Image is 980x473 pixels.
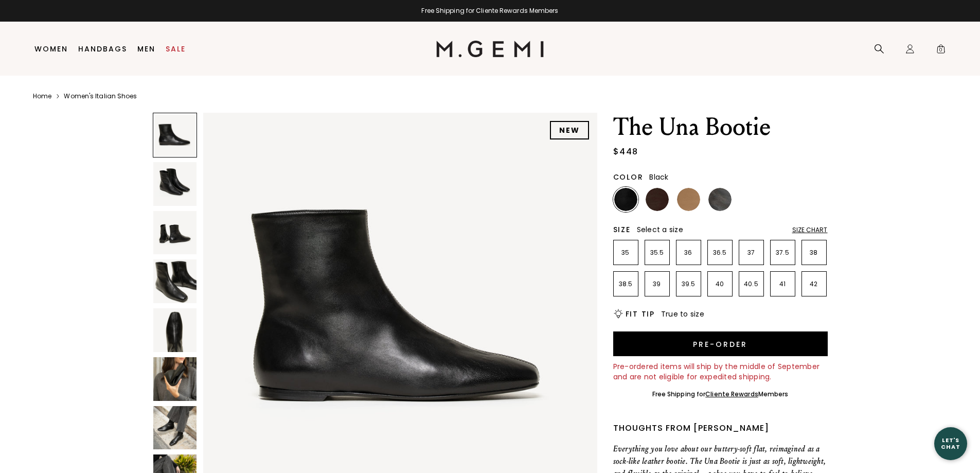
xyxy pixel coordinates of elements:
[637,224,683,235] span: Select a size
[34,45,68,53] a: Women
[708,280,732,288] p: 40
[792,226,828,234] div: Size Chart
[936,46,946,56] span: 0
[436,41,544,57] img: M.Gemi
[153,308,197,352] img: The Una Bootie
[649,172,668,182] span: Black
[614,188,637,211] img: Black
[64,92,137,100] a: Women's Italian Shoes
[153,162,197,206] img: The Una Bootie
[613,331,828,356] button: Pre-order
[614,280,638,288] p: 38.5
[646,188,669,211] img: Chocolate
[771,280,795,288] p: 41
[652,390,789,398] div: Free Shipping for Members
[626,310,655,318] h2: Fit Tip
[739,280,763,288] p: 40.5
[708,249,732,257] p: 36.5
[613,173,644,181] h2: Color
[739,249,763,257] p: 37
[676,249,701,257] p: 36
[676,280,701,288] p: 39.5
[705,390,758,398] a: Cliente Rewards
[33,92,51,100] a: Home
[613,225,631,234] h2: Size
[802,280,826,288] p: 42
[153,211,197,255] img: The Una Bootie
[137,45,155,53] a: Men
[934,437,967,450] div: Let's Chat
[550,121,589,139] div: NEW
[661,309,704,319] span: True to size
[802,249,826,257] p: 38
[166,45,186,53] a: Sale
[613,113,828,142] h1: The Una Bootie
[153,406,197,450] img: The Una Bootie
[645,249,669,257] p: 35.5
[613,361,828,382] div: Pre-ordered items will ship by the middle of September and are not eligible for expedited shipping.
[708,188,732,211] img: Gunmetal
[677,188,700,211] img: Light Tan
[645,280,669,288] p: 39
[614,249,638,257] p: 35
[613,146,638,158] div: $448
[78,45,127,53] a: Handbags
[153,259,197,303] img: The Una Bootie
[153,357,197,401] img: The Una Bootie
[613,422,828,434] div: Thoughts from [PERSON_NAME]
[771,249,795,257] p: 37.5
